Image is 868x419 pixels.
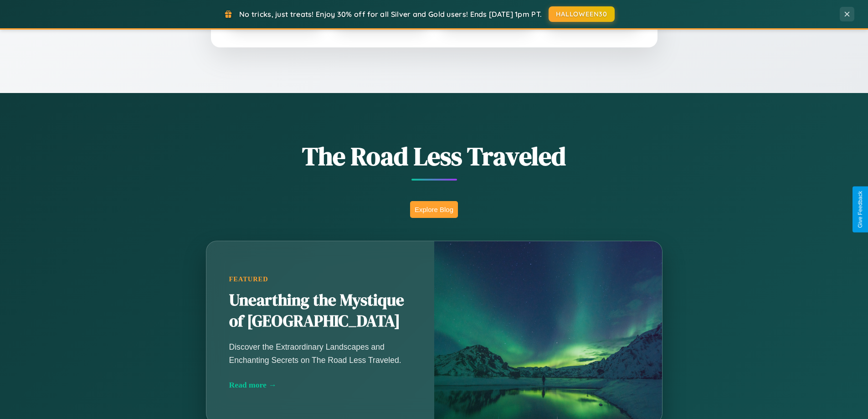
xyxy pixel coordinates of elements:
[229,341,411,366] p: Discover the Extraordinary Landscapes and Enchanting Secrets on The Road Less Traveled.
[857,191,863,228] div: Give Feedback
[229,290,411,332] h2: Unearthing the Mystique of [GEOGRAPHIC_DATA]
[239,10,542,19] span: No tricks, just treats! Enjoy 30% off for all Silver and Gold users! Ends [DATE] 1pm PT.
[410,201,458,218] button: Explore Blog
[161,139,708,174] h1: The Road Less Traveled
[549,6,615,22] button: HALLOWEEN30
[229,275,411,283] div: Featured
[229,380,411,390] div: Read more →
